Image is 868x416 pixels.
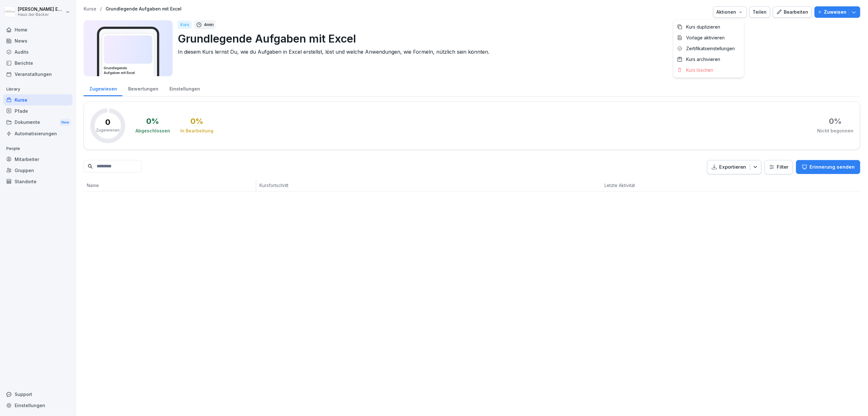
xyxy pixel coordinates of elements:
[686,57,720,62] p: Kurs archivieren
[753,9,767,16] div: Teilen
[824,9,847,16] p: Zuweisen
[717,9,743,16] div: Aktionen
[686,35,725,41] p: Vorlage aktivieren
[686,67,713,73] p: Kurs löschen
[686,46,735,51] p: Zertifikatseinstellungen
[686,24,720,30] p: Kurs duplizieren
[720,164,746,171] p: Exportieren
[810,164,855,171] p: Erinnerung senden
[776,9,809,16] div: Bearbeiten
